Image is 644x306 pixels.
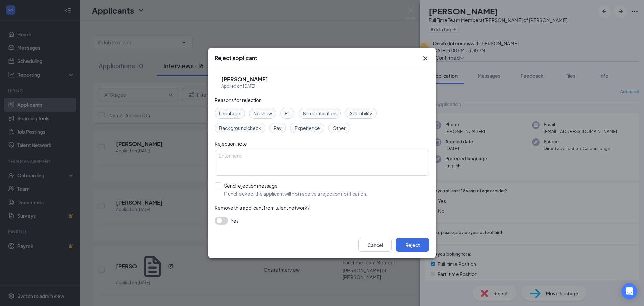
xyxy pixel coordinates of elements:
span: Other [333,124,346,132]
div: Open Intercom Messenger [621,283,637,299]
span: Availability [349,110,372,117]
h3: Reject applicant [215,54,257,62]
button: Close [421,54,429,62]
span: Yes [231,217,239,225]
span: Fit [285,110,290,117]
h5: [PERSON_NAME] [221,76,268,83]
span: Reasons for rejection [215,97,262,103]
span: No show [253,110,272,117]
button: Cancel [358,238,392,252]
span: Remove this applicant from talent network? [215,205,310,211]
svg: Cross [421,54,429,62]
span: No certification [303,110,336,117]
span: Pay [274,124,282,132]
div: Applied on [DATE] [221,83,268,90]
span: Background check [219,124,261,132]
span: Rejection note [215,141,247,147]
button: Reject [396,238,429,252]
span: Experience [294,124,320,132]
span: Legal age [219,110,240,117]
